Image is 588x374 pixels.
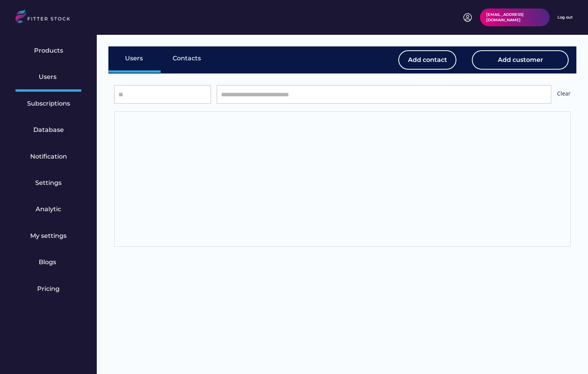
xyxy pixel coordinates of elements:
img: LOGO.svg [15,10,77,26]
div: Clear [557,90,571,99]
div: [EMAIL_ADDRESS][DOMAIN_NAME] [486,12,543,23]
img: profile-circle.svg [463,13,472,22]
div: Notification [30,152,67,161]
div: Pricing [37,285,60,293]
div: Users [39,73,58,81]
button: Add customer [472,50,569,70]
div: My settings [30,232,67,240]
div: Blogs [39,258,58,266]
div: Users [125,54,144,63]
div: Analytic [36,205,61,213]
div: Contacts [173,54,201,63]
button: Add contact [398,50,456,70]
div: Settings [35,179,62,187]
div: Log out [557,15,573,20]
div: Products [34,46,63,55]
div: Database [33,126,64,134]
div: Subscriptions [27,99,70,108]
